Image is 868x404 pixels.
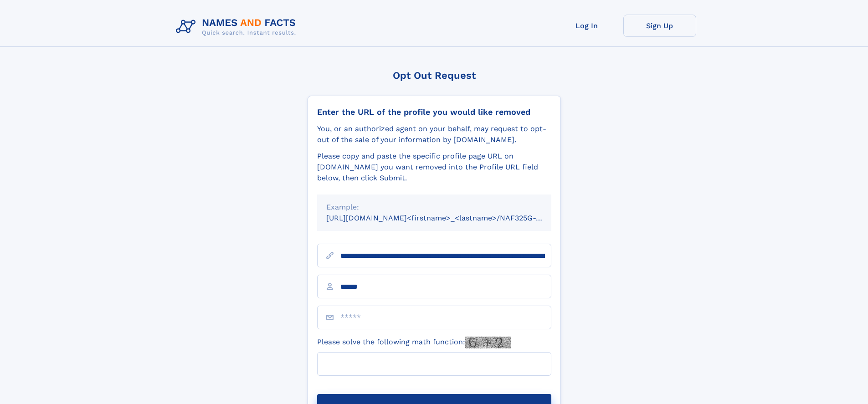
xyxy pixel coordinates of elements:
label: Please solve the following math function: [317,337,511,348]
div: Enter the URL of the profile you would like removed [317,107,551,117]
img: Logo Names and Facts [172,15,303,39]
div: Example: [326,202,542,213]
div: Opt Out Request [308,70,561,81]
a: Sign Up [623,15,696,37]
div: Please copy and paste the specific profile page URL on [DOMAIN_NAME] you want removed into the Pr... [317,151,551,184]
div: You, or an authorized agent on your behalf, may request to opt-out of the sale of your informatio... [317,123,551,145]
a: Log In [550,15,623,37]
small: [URL][DOMAIN_NAME]<firstname>_<lastname>/NAF325G-xxxxxxxx [326,214,569,222]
